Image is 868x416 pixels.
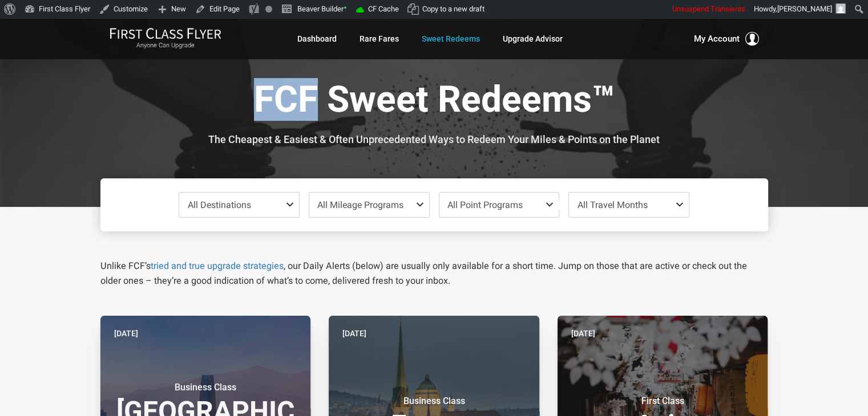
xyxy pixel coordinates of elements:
a: Sweet Redeems [422,28,480,49]
small: Business Class [134,382,277,393]
small: First Class [591,395,734,407]
a: Upgrade Advisor [503,28,563,49]
p: Unlike FCF’s , our Daily Alerts (below) are usually only available for a short time. Jump on thos... [100,259,768,288]
time: [DATE] [342,327,366,340]
span: [PERSON_NAME] [777,5,832,13]
span: • [344,2,347,14]
span: All Destinations [188,199,251,210]
button: My Account [694,32,759,46]
h3: The Cheapest & Easiest & Often Unprecedented Ways to Redeem Your Miles & Points on the Planet [109,134,760,145]
a: First Class FlyerAnyone Can Upgrade [110,27,221,50]
span: All Point Programs [447,199,523,210]
small: Business Class [362,395,505,407]
span: All Mileage Programs [317,199,403,210]
h1: FCF Sweet Redeems™ [109,80,760,124]
a: Dashboard [297,28,337,49]
span: All Travel Months [577,199,647,210]
time: [DATE] [114,327,138,340]
time: [DATE] [571,327,595,340]
span: My Account [694,32,740,46]
a: Rare Fares [360,28,399,49]
span: Unsuspend Transients [672,5,745,13]
a: tried and true upgrade strategies [151,260,284,271]
img: First Class Flyer [110,27,221,39]
small: Anyone Can Upgrade [110,42,221,50]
